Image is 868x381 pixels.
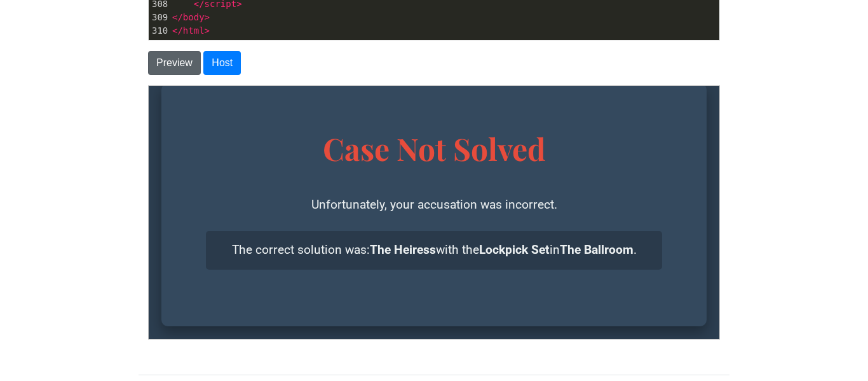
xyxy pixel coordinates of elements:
[411,156,485,171] strong: The Ballroom
[149,11,170,24] div: 309
[205,25,210,36] span: >
[183,25,205,36] span: html
[57,109,513,129] p: Unfortunately, your accusation was incorrect.
[172,25,183,36] span: </
[149,24,170,38] div: 310
[183,12,205,22] span: body
[172,12,183,22] span: </
[221,156,287,171] strong: The Heiress
[205,12,210,22] span: >
[203,51,241,75] button: Host
[148,51,201,75] button: Preview
[57,42,513,89] h1: Case Not Solved
[57,145,513,184] p: The correct solution was: with the in .
[330,156,401,171] strong: Lockpick Set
